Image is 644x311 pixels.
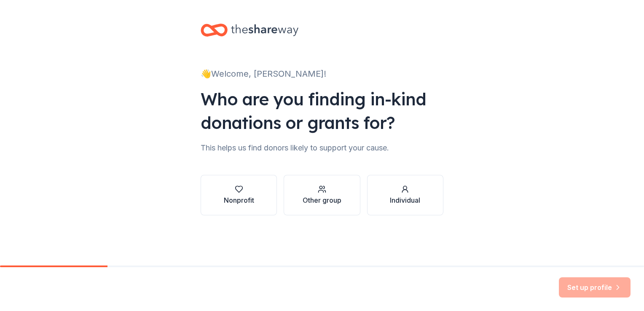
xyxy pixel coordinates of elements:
button: Individual [367,175,443,215]
div: 👋 Welcome, [PERSON_NAME]! [201,67,443,80]
div: Individual [390,195,420,205]
button: Nonprofit [201,175,277,215]
div: This helps us find donors likely to support your cause. [201,141,443,155]
div: Nonprofit [224,195,254,205]
div: Who are you finding in-kind donations or grants for? [201,87,443,134]
div: Other group [303,195,341,205]
button: Other group [284,175,360,215]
